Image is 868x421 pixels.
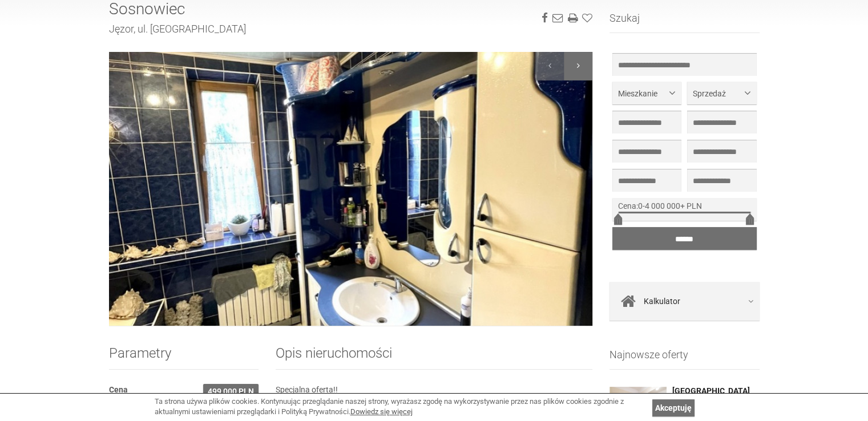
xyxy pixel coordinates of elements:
span: Cena: [618,201,638,211]
button: Mieszkanie [612,82,681,104]
h2: Parametry [109,346,259,370]
h3: Najnowsze oferty [609,349,760,370]
span: Sprzedaż [693,88,742,99]
div: - [612,198,757,221]
span: Mieszkanie [618,88,667,99]
a: [GEOGRAPHIC_DATA] [672,387,760,395]
span: 4 000 000+ PLN [645,201,702,211]
button: Sprzedaż [687,82,756,104]
span: 499 000 PLN [203,384,259,399]
h2: Jęzor, ul. [GEOGRAPHIC_DATA] [109,23,593,35]
span: 0 [638,201,643,211]
h2: Opis nieruchomości [276,346,592,370]
a: Akceptuję [652,399,695,416]
div: Ta strona używa plików cookies. Kontynuując przeglądanie naszej strony, wyrażasz zgodę na wykorzy... [155,396,647,418]
h3: Szukaj [609,13,760,33]
a: Dowiedz się więcej [350,407,413,416]
h1: Sosnowiec [109,1,593,18]
img: Dom Sprzedaż Sosnowiec Jęzor Zagaje [109,52,593,326]
span: Kalkulator [644,293,680,309]
dt: Cena [109,384,128,395]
